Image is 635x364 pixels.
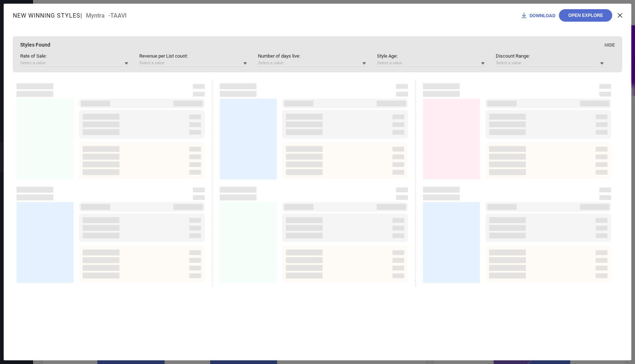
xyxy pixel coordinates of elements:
[520,12,555,19] div: Download
[530,13,555,18] span: DOWNLOAD
[377,53,485,59] span: Style Age :
[139,59,247,67] input: Select a value
[258,59,366,67] input: Select a value
[559,9,612,22] button: Open Explore
[13,12,86,19] h1: New Winning Styles |
[604,42,615,48] span: Hide
[258,53,366,59] span: Number of days live :
[108,12,127,19] span: - TAAVI
[20,42,50,48] span: Styles Found
[86,12,105,19] span: Myntra
[139,53,247,59] span: Revenue per List count :
[20,59,128,67] input: Select a value
[496,59,604,67] input: Select a value
[377,59,485,67] input: Select a value
[20,53,128,59] span: Rate of Sale :
[496,53,604,59] span: Discount Range :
